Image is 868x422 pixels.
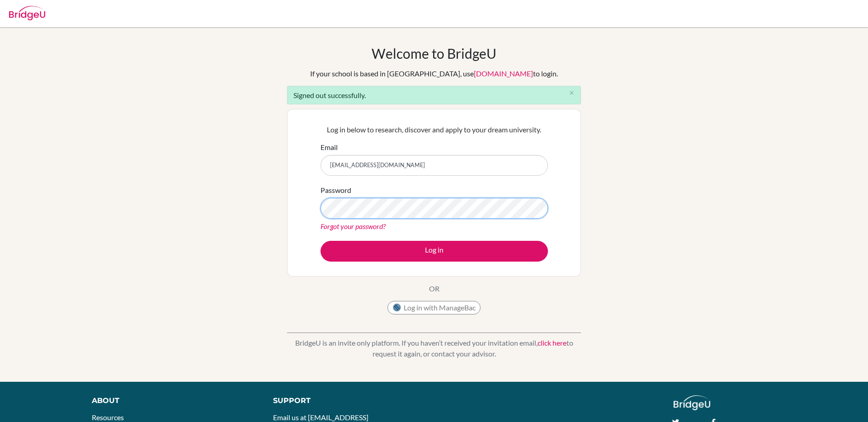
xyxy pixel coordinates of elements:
[92,395,253,406] div: About
[287,86,581,104] div: Signed out successfully.
[321,142,338,153] label: Email
[321,222,386,230] a: Forgot your password?
[372,45,496,61] h1: Welcome to BridgeU
[562,86,580,100] button: Close
[321,124,548,135] p: Log in below to research, discover and apply to your dream university.
[474,69,533,78] a: [DOMAIN_NAME]
[387,301,481,314] button: Log in with ManageBac
[9,6,45,20] img: Bridge-U
[310,68,558,79] div: If your school is based in [GEOGRAPHIC_DATA], use to login.
[321,185,351,196] label: Password
[429,283,439,294] p: OR
[321,241,548,262] button: Log in
[568,89,575,96] i: close
[287,338,581,359] p: BridgeU is an invite only platform. If you haven’t received your invitation email, to request it ...
[92,413,124,422] a: Resources
[538,338,566,347] a: click here
[674,395,710,410] img: logo_white@2x-f4f0deed5e89b7ecb1c2cc34c3e3d731f90f0f143d5ea2071677605dd97b5244.png
[273,395,424,406] div: Support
